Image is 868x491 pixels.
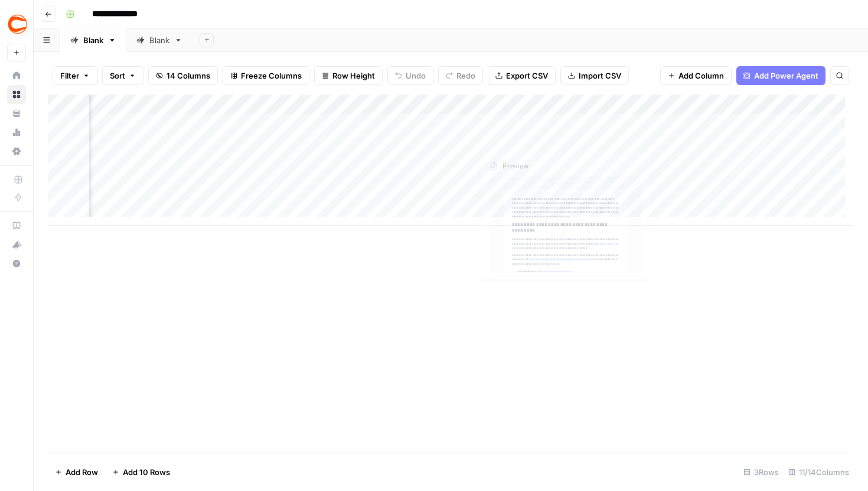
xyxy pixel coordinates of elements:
[7,104,26,123] a: Your Data
[488,66,556,85] button: Export CSV
[102,66,143,85] button: Sort
[7,235,26,254] button: What's new?
[7,9,26,39] button: Workspace: Covers
[784,463,854,482] div: 11/14 Columns
[223,66,309,85] button: Freeze Columns
[66,466,98,478] span: Add Row
[560,66,629,85] button: Import CSV
[579,70,621,82] span: Import CSV
[7,14,28,35] img: Covers Logo
[7,85,26,104] a: Browse
[7,142,26,161] a: Settings
[126,28,192,52] a: Blank
[678,70,724,82] span: Add Column
[506,70,548,82] span: Export CSV
[148,66,218,85] button: 14 Columns
[739,463,784,482] div: 3 Rows
[7,254,26,273] button: Help + Support
[60,70,79,82] span: Filter
[406,70,426,82] span: Undo
[8,236,25,253] div: What's new?
[83,34,103,46] div: Blank
[314,66,383,85] button: Row Height
[7,66,26,85] a: Home
[754,70,818,82] span: Add Power Agent
[105,463,177,482] button: Add 10 Rows
[438,66,483,85] button: Redo
[60,28,126,52] a: Blank
[7,123,26,142] a: Usage
[332,70,375,82] span: Row Height
[48,463,105,482] button: Add Row
[456,70,475,82] span: Redo
[110,70,125,82] span: Sort
[660,66,732,85] button: Add Column
[123,466,170,478] span: Add 10 Rows
[149,34,169,46] div: Blank
[7,216,26,235] a: AirOps Academy
[241,70,302,82] span: Freeze Columns
[387,66,433,85] button: Undo
[167,70,210,82] span: 14 Columns
[53,66,97,85] button: Filter
[736,66,825,85] button: Add Power Agent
